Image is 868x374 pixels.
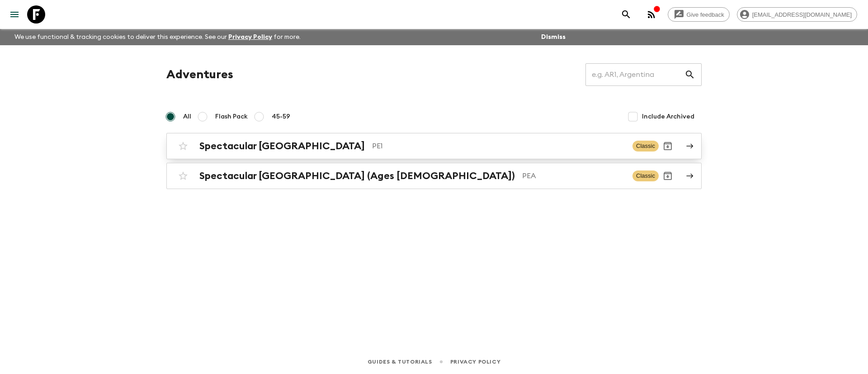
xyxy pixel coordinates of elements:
[183,112,191,121] span: All
[539,31,568,43] button: Dismiss
[522,170,625,181] p: PEA
[5,5,24,24] button: menu
[199,140,365,152] h2: Spectacular [GEOGRAPHIC_DATA]
[166,66,233,84] h1: Adventures
[215,112,248,121] span: Flash Pack
[682,11,729,18] span: Give feedback
[747,11,857,18] span: [EMAIL_ADDRESS][DOMAIN_NAME]
[166,163,702,189] a: Spectacular [GEOGRAPHIC_DATA] (Ages [DEMOGRAPHIC_DATA])PEAClassicArchive
[11,29,304,45] p: We use functional & tracking cookies to deliver this experience. See our for more.
[668,7,730,22] a: Give feedback
[659,137,677,155] button: Archive
[368,357,432,367] a: Guides & Tutorials
[372,141,625,151] p: PE1
[632,170,659,181] span: Classic
[632,141,659,151] span: Classic
[166,133,702,159] a: Spectacular [GEOGRAPHIC_DATA]PE1ClassicArchive
[585,62,684,87] input: e.g. AR1, Argentina
[737,7,857,22] div: [EMAIL_ADDRESS][DOMAIN_NAME]
[642,112,694,121] span: Include Archived
[228,34,272,40] a: Privacy Policy
[450,357,500,367] a: Privacy Policy
[272,112,290,121] span: 45-59
[617,5,635,24] button: search adventures
[199,170,515,182] h2: Spectacular [GEOGRAPHIC_DATA] (Ages [DEMOGRAPHIC_DATA])
[659,167,677,185] button: Archive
